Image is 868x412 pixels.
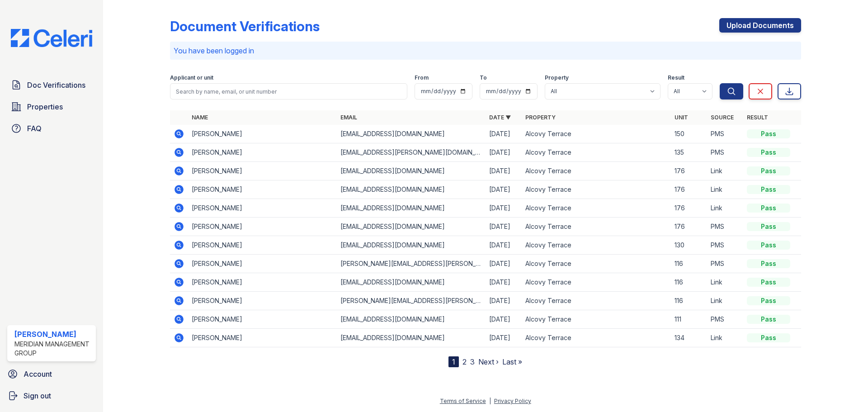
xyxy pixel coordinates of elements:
div: Document Verifications [170,18,320,34]
span: FAQ [27,123,42,134]
td: [EMAIL_ADDRESS][DOMAIN_NAME] [337,273,486,292]
span: Doc Verifications [27,80,85,90]
td: PMS [707,310,743,329]
td: [DATE] [486,255,522,273]
a: 3 [470,357,475,366]
td: Alcovy Terrace [522,273,670,292]
div: Pass [747,296,790,305]
a: Email [340,114,357,121]
td: Alcovy Terrace [522,255,670,273]
td: [DATE] [486,329,522,347]
td: [PERSON_NAME] [188,236,337,255]
div: Meridian Management Group [14,340,92,358]
td: Alcovy Terrace [522,199,670,218]
td: [PERSON_NAME][EMAIL_ADDRESS][PERSON_NAME][DOMAIN_NAME] [337,255,486,273]
td: Alcovy Terrace [522,292,670,310]
td: [PERSON_NAME] [188,180,337,199]
td: [PERSON_NAME] [188,329,337,347]
td: 176 [671,162,707,180]
td: [PERSON_NAME] [188,292,337,310]
td: [PERSON_NAME] [188,310,337,329]
div: Pass [747,315,790,324]
p: You have been logged in [174,45,797,56]
a: Unit [675,114,688,121]
td: [DATE] [486,199,522,218]
td: PMS [707,143,743,162]
td: [DATE] [486,218,522,236]
span: Properties [27,101,63,112]
td: Alcovy Terrace [522,162,670,180]
td: 116 [671,273,707,292]
div: Pass [747,166,790,175]
td: 176 [671,218,707,236]
td: [EMAIL_ADDRESS][PERSON_NAME][DOMAIN_NAME] [337,143,486,162]
td: [EMAIL_ADDRESS][DOMAIN_NAME] [337,329,486,347]
div: | [489,398,491,404]
td: Link [707,162,743,180]
td: 111 [671,310,707,329]
a: Properties [7,98,96,116]
a: Privacy Policy [494,398,531,404]
td: 134 [671,329,707,347]
div: Pass [747,222,790,231]
td: Link [707,292,743,310]
a: FAQ [7,119,96,137]
td: Alcovy Terrace [522,143,670,162]
td: [DATE] [486,273,522,292]
a: Sign out [4,387,99,405]
div: Pass [747,278,790,287]
td: [PERSON_NAME] [188,199,337,218]
a: Name [192,114,208,121]
td: [DATE] [486,125,522,143]
td: 176 [671,180,707,199]
td: [DATE] [486,292,522,310]
td: [EMAIL_ADDRESS][DOMAIN_NAME] [337,218,486,236]
td: PMS [707,236,743,255]
label: Applicant or unit [170,74,213,81]
td: Alcovy Terrace [522,180,670,199]
td: [EMAIL_ADDRESS][DOMAIN_NAME] [337,310,486,329]
td: PMS [707,255,743,273]
td: [EMAIL_ADDRESS][DOMAIN_NAME] [337,199,486,218]
td: [PERSON_NAME] [188,218,337,236]
td: 130 [671,236,707,255]
a: Last » [502,357,522,366]
td: [PERSON_NAME] [188,143,337,162]
td: Alcovy Terrace [522,218,670,236]
div: Pass [747,129,790,138]
td: [DATE] [486,310,522,329]
a: Property [525,114,556,121]
td: PMS [707,125,743,143]
div: Pass [747,259,790,268]
td: Alcovy Terrace [522,310,670,329]
a: Source [711,114,734,121]
a: Result [747,114,768,121]
input: Search by name, email, or unit number [170,83,407,99]
td: PMS [707,218,743,236]
td: Alcovy Terrace [522,125,670,143]
td: [DATE] [486,180,522,199]
td: 116 [671,255,707,273]
a: 2 [462,357,467,366]
span: Account [24,369,52,379]
a: Upload Documents [719,18,801,33]
span: Sign out [24,390,51,401]
td: Link [707,199,743,218]
td: [EMAIL_ADDRESS][DOMAIN_NAME] [337,162,486,180]
a: Account [4,365,99,383]
td: [PERSON_NAME][EMAIL_ADDRESS][PERSON_NAME][DOMAIN_NAME] [337,292,486,310]
td: 135 [671,143,707,162]
td: 150 [671,125,707,143]
td: [DATE] [486,143,522,162]
img: CE_Logo_Blue-a8612792a0a2168367f1c8372b55b34899dd931a85d93a1a3d3e32e68fde9ad4.png [4,29,99,47]
td: [PERSON_NAME] [188,162,337,180]
a: Doc Verifications [7,76,96,94]
td: Link [707,180,743,199]
a: Next › [478,357,499,366]
td: [EMAIL_ADDRESS][DOMAIN_NAME] [337,236,486,255]
td: [PERSON_NAME] [188,273,337,292]
div: Pass [747,333,790,342]
label: Result [668,74,684,81]
td: [PERSON_NAME] [188,255,337,273]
